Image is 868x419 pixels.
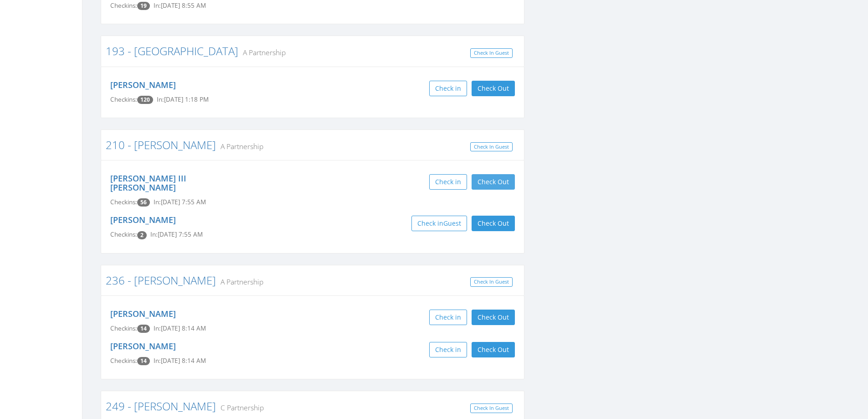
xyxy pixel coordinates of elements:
small: A Partnership [216,141,263,151]
span: Checkin count [137,2,150,10]
a: 210 - [PERSON_NAME] [106,137,216,152]
span: Checkin count [137,325,150,333]
span: In: [DATE] 8:14 AM [154,324,206,332]
button: Check Out [472,342,515,357]
span: Guest [443,219,461,228]
span: Checkins: [110,230,137,238]
a: [PERSON_NAME] [110,214,176,225]
a: [PERSON_NAME] [110,79,176,90]
button: Check in [429,310,467,325]
span: Checkin count [137,96,153,104]
span: In: [DATE] 7:55 AM [154,198,206,206]
button: Check Out [472,216,515,231]
span: Checkins: [110,198,137,206]
a: [PERSON_NAME] [110,341,176,352]
span: Checkins: [110,324,137,332]
span: Checkins: [110,357,137,365]
a: Check In Guest [470,277,513,287]
span: In: [DATE] 8:55 AM [154,1,206,10]
small: C Partnership [216,403,264,413]
a: Check In Guest [470,48,513,58]
button: Check in [429,81,467,96]
a: Check In Guest [470,403,513,413]
a: 249 - [PERSON_NAME] [106,398,216,414]
span: In: [DATE] 1:18 PM [157,95,209,103]
span: Checkin count [137,231,147,239]
span: Checkins: [110,95,137,103]
button: Check Out [472,310,515,325]
button: Check in [429,174,467,190]
a: Check In Guest [470,142,513,152]
button: Check Out [472,174,515,190]
span: Checkin count [137,198,150,207]
span: Checkin count [137,357,150,365]
span: In: [DATE] 8:14 AM [154,357,206,365]
button: Check Out [472,81,515,96]
small: A Partnership [238,47,286,57]
a: [PERSON_NAME] III [PERSON_NAME] [110,173,186,193]
button: Check inGuest [411,216,467,231]
small: A Partnership [216,277,263,287]
a: 193 - [GEOGRAPHIC_DATA] [106,43,238,58]
span: Checkins: [110,1,137,10]
span: In: [DATE] 7:55 AM [150,230,203,238]
button: Check in [429,342,467,357]
a: [PERSON_NAME] [110,308,176,319]
a: 236 - [PERSON_NAME] [106,273,216,288]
